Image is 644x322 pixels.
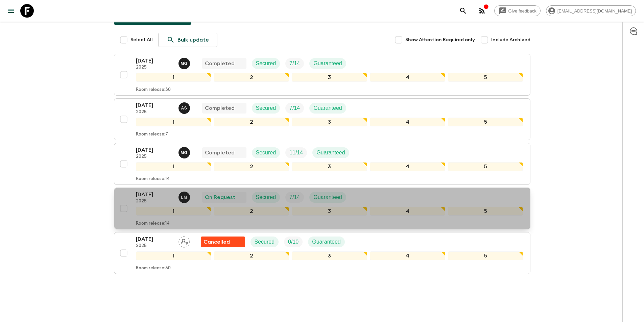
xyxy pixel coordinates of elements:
button: menu [4,4,18,18]
p: Guaranteed [313,104,342,112]
button: [DATE]2025Mariam GabichvadzeCompletedSecuredTrip FillGuaranteed12345Room release:30 [114,54,530,96]
div: Secured [252,147,280,158]
div: 3 [292,251,367,260]
span: Mariam Gabichvadze [178,149,191,154]
p: 0 / 10 [288,238,299,246]
div: 3 [292,207,367,216]
button: LM [178,192,191,203]
p: Secured [256,104,276,112]
div: 5 [448,118,523,126]
div: 1 [136,73,211,82]
p: 7 / 14 [289,104,300,112]
p: Secured [255,238,275,246]
span: Show Attention Required only [405,36,475,43]
p: [DATE] [136,101,173,109]
button: [DATE]2025Assign pack leaderFlash Pack cancellationSecuredTrip FillGuaranteed12345Room release:30 [114,232,530,274]
p: On Request [205,193,235,201]
div: Secured [252,58,280,69]
p: Room release: 14 [136,176,170,182]
p: Secured [256,193,276,201]
span: [EMAIL_ADDRESS][DOMAIN_NAME] [554,8,636,14]
div: 2 [214,118,289,126]
p: [DATE] [136,191,173,199]
button: search adventures [456,4,470,18]
p: Completed [205,104,235,112]
p: [DATE] [136,235,173,243]
div: 1 [136,118,211,126]
div: 4 [370,73,445,82]
p: Guaranteed [312,238,341,246]
p: Guaranteed [316,149,345,157]
p: Bulk update [177,36,209,44]
p: Secured [256,149,276,157]
div: 1 [136,162,211,171]
div: 4 [370,207,445,216]
div: Secured [251,237,279,247]
div: [EMAIL_ADDRESS][DOMAIN_NAME] [546,5,636,16]
div: Trip Fill [285,147,307,158]
a: Bulk update [158,33,217,47]
p: Completed [205,149,235,157]
p: Guaranteed [313,193,342,201]
p: 2025 [136,243,173,249]
div: 2 [214,251,289,260]
button: [DATE]2025Luka MamniashviliOn RequestSecuredTrip FillGuaranteed12345Room release:14 [114,188,530,229]
div: 3 [292,162,367,171]
div: 2 [214,162,289,171]
p: Room release: 7 [136,132,168,137]
p: Room release: 14 [136,221,170,226]
div: 3 [292,118,367,126]
div: Trip Fill [285,192,304,203]
div: Trip Fill [285,58,304,69]
span: Give feedback [505,8,540,14]
div: Flash Pack cancellation [201,237,245,247]
p: L M [181,195,187,200]
p: Room release: 30 [136,87,171,93]
div: 1 [136,251,211,260]
div: 5 [448,162,523,171]
span: Assign pack leader [178,238,190,244]
div: Trip Fill [284,237,303,247]
p: [DATE] [136,57,173,65]
button: [DATE]2025Mariam GabichvadzeCompletedSecuredTrip FillGuaranteed12345Room release:14 [114,143,530,185]
p: [DATE] [136,146,173,154]
div: 2 [214,73,289,82]
div: 1 [136,207,211,216]
p: 2025 [136,154,173,159]
div: Secured [252,192,280,203]
div: 4 [370,162,445,171]
p: Cancelled [204,238,230,246]
p: Room release: 30 [136,266,171,271]
p: Secured [256,59,276,68]
p: 2025 [136,65,173,70]
div: 3 [292,73,367,82]
div: Secured [252,103,280,114]
span: Mariam Gabichvadze [178,60,191,65]
div: 2 [214,207,289,216]
p: Guaranteed [313,59,342,68]
p: 7 / 14 [289,193,300,201]
div: 4 [370,251,445,260]
span: Include Archived [491,36,530,43]
p: 2025 [136,199,173,204]
div: 5 [448,207,523,216]
div: Trip Fill [285,103,304,114]
p: 7 / 14 [289,59,300,68]
p: Completed [205,59,235,68]
span: Ana Sikharulidze [178,104,191,110]
span: Select All [130,36,153,43]
p: 2025 [136,109,173,115]
div: 5 [448,73,523,82]
span: Luka Mamniashvili [178,194,191,199]
div: 5 [448,251,523,260]
button: [DATE]2025Ana SikharulidzeCompletedSecuredTrip FillGuaranteed12345Room release:7 [114,98,530,140]
p: 11 / 14 [289,149,303,157]
a: Give feedback [494,5,541,16]
div: 4 [370,118,445,126]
